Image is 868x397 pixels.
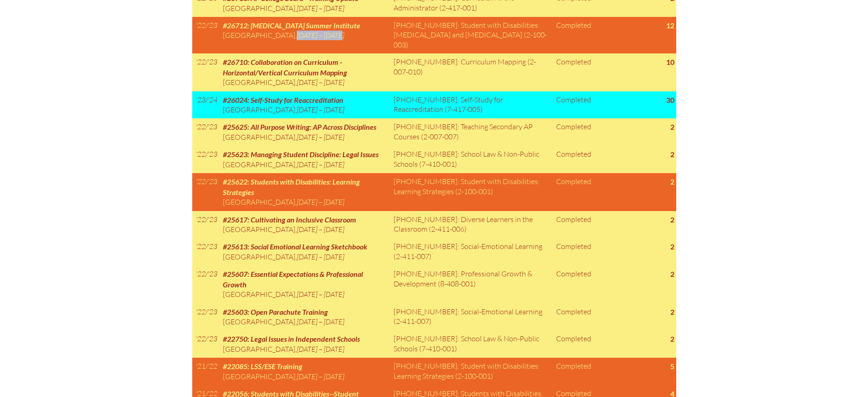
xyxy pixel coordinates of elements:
span: #25625: All Purpose Writing: AP Across Disciplines [223,122,376,131]
strong: 2 [670,242,674,251]
strong: 2 [670,307,674,316]
td: , [219,53,390,91]
td: [PHONE_NUMBER]: Social-Emotional Learning (2-411-007) [390,238,552,265]
td: , [219,238,390,265]
span: [GEOGRAPHIC_DATA] [223,31,295,40]
td: [PHONE_NUMBER]: Social-Emotional Learning (2-411-007) [390,303,552,331]
span: #25622: Students with Disabilities: Learning Strategies [223,177,360,196]
span: [DATE] – [DATE] [297,290,344,299]
td: [PHONE_NUMBER]: Diverse Learners in the Classroom (2-411-006) [390,211,552,238]
td: , [219,146,390,173]
td: '22/'23 [192,17,219,53]
strong: 2 [670,150,674,159]
span: #26710: Collaboration on Curriculum - Horizontal/Vertical Curriculum Mapping [223,58,347,76]
td: , [219,173,390,211]
span: #25607: Essential Expectations & Professional Growth [223,270,363,288]
td: '22/'23 [192,146,219,173]
span: [DATE] – [DATE] [297,132,344,142]
span: [DATE] – [DATE] [297,344,344,354]
span: #26024: Self-Study for Reaccreditation [223,95,343,104]
td: [PHONE_NUMBER]: School Law & Non-Public Schools (7-410-001) [390,146,552,173]
td: Completed [552,211,600,238]
td: , [219,330,390,358]
td: Completed [552,238,600,265]
td: Completed [552,17,600,53]
strong: 12 [666,21,674,30]
td: Completed [552,358,600,385]
span: [DATE] – [DATE] [297,4,344,13]
strong: 2 [670,215,674,224]
span: [GEOGRAPHIC_DATA] [223,252,295,261]
td: , [219,211,390,238]
td: Completed [552,330,600,358]
span: #25623: Managing Student Discipline: Legal Issues [223,150,379,159]
strong: 2 [670,334,674,343]
td: , [219,17,390,53]
span: [GEOGRAPHIC_DATA] [223,78,295,87]
strong: 30 [666,95,674,104]
span: [GEOGRAPHIC_DATA] [223,225,295,234]
td: Completed [552,173,600,211]
td: '22/'23 [192,265,219,303]
td: Completed [552,265,600,303]
td: '22/'23 [192,211,219,238]
td: , [219,265,390,303]
span: #22085: LSS/ESE Training [223,362,302,371]
td: [PHONE_NUMBER]: Curriculum Mapping (2-007-010) [390,53,552,91]
span: [DATE] – [DATE] [297,252,344,261]
strong: 2 [670,122,674,131]
strong: 5 [670,362,674,371]
span: [DATE] – [DATE] [297,317,344,326]
span: #25617: Cultivating an Inclusive Classroom [223,215,356,224]
td: [PHONE_NUMBER]: Student with Disabilities: Learning Strategies (2-100-001) [390,358,552,385]
span: [DATE] – [DATE] [297,372,344,381]
span: [GEOGRAPHIC_DATA] [223,317,295,326]
td: Completed [552,303,600,331]
td: , [219,91,390,119]
span: [DATE] – [DATE] [297,105,344,114]
span: [DATE] – [DATE] [297,225,344,234]
span: [GEOGRAPHIC_DATA] [223,290,295,299]
td: Completed [552,118,600,146]
span: #25613: Social Emotional Learning Sketchbook [223,242,367,251]
strong: 10 [666,58,674,66]
td: '22/'23 [192,53,219,91]
span: [GEOGRAPHIC_DATA] [223,160,295,169]
span: #22750: Legal Issues in Independent Schools [223,334,360,343]
span: [GEOGRAPHIC_DATA] [223,132,295,142]
td: [PHONE_NUMBER]: Self-Study for Reaccreditation (7-417-005) [390,91,552,119]
td: '22/'23 [192,303,219,331]
td: '23/'24 [192,91,219,119]
span: #26712: [MEDICAL_DATA] Summer Institute [223,21,360,30]
td: Completed [552,146,600,173]
td: '22/'23 [192,238,219,265]
strong: 2 [670,270,674,278]
td: [PHONE_NUMBER]: Teaching Secondary AP Courses (2-007-007) [390,118,552,146]
td: , [219,303,390,331]
span: #25603: Open Parachute Training [223,307,328,316]
span: [GEOGRAPHIC_DATA] [223,197,295,206]
span: [GEOGRAPHIC_DATA] [223,372,295,381]
span: [DATE] – [DATE] [297,160,344,169]
span: [DATE] – [DATE] [297,197,344,206]
span: [GEOGRAPHIC_DATA] [223,344,295,354]
td: '21/'22 [192,358,219,385]
td: '22/'23 [192,118,219,146]
td: [PHONE_NUMBER]: School Law & Non-Public Schools (7-410-001) [390,330,552,358]
span: [GEOGRAPHIC_DATA] [223,4,295,13]
strong: 2 [670,177,674,186]
td: Completed [552,91,600,119]
td: '22/'23 [192,330,219,358]
td: [PHONE_NUMBER]: Professional Growth & Development (8-408-001) [390,265,552,303]
td: , [219,358,390,385]
span: [DATE] – [DATE] [297,31,344,40]
td: [PHONE_NUMBER]: Student with Disabilities: Learning Strategies (2-100-001) [390,173,552,211]
td: '22/'23 [192,173,219,211]
td: , [219,118,390,146]
span: [DATE] – [DATE] [297,78,344,87]
span: [GEOGRAPHIC_DATA] [223,105,295,114]
td: Completed [552,53,600,91]
td: [PHONE_NUMBER]: Student with Disabilities: [MEDICAL_DATA] and [MEDICAL_DATA] (2-100-003) [390,17,552,53]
